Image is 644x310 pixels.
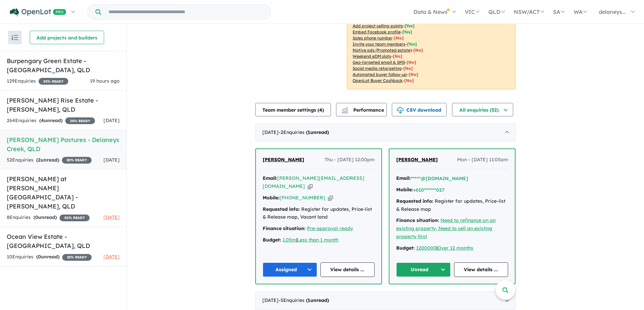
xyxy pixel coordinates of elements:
span: [DATE] [103,157,120,163]
a: View details ... [454,262,508,277]
h5: [PERSON_NAME] Rise Estate - [PERSON_NAME] , QLD [7,96,120,114]
span: [ Yes ] [405,23,414,28]
span: [PERSON_NAME] [263,157,304,163]
a: [PERSON_NAME][EMAIL_ADDRESS][DOMAIN_NAME] [263,175,364,189]
strong: ( unread) [33,214,57,220]
div: | [263,236,375,244]
span: [No] [404,78,414,83]
span: 35 % READY [39,78,68,85]
u: Embed Facebook profile [353,29,401,34]
div: 52 Enquir ies [7,156,92,164]
button: CSV download [392,103,447,116]
span: [ Yes ] [402,29,412,34]
div: [DATE] [255,291,516,310]
span: [DATE] [103,214,120,220]
strong: Email: [263,175,277,181]
img: Openlot PRO Logo White [10,8,66,17]
h5: [PERSON_NAME] Pastures - Delaneys Creek , QLD [7,135,120,153]
span: [No] [413,48,423,53]
span: 4 [319,107,322,113]
span: Mon - [DATE] 11:05am [457,156,508,164]
span: [ No ] [394,35,404,40]
span: 1 [308,297,310,303]
span: 35 % READY [65,117,95,124]
img: line-chart.svg [342,107,348,111]
div: Register for updates, Price-list & Release map, Vacant land [263,205,375,222]
a: 1.05m [283,237,296,243]
span: [DATE] [103,117,120,123]
u: Native ads (Promoted estate) [353,48,412,53]
div: [DATE] [255,123,516,142]
button: Team member settings (4) [255,103,331,116]
span: [No] [393,54,402,59]
a: View details ... [320,262,375,277]
strong: Requested info: [263,206,300,212]
strong: ( unread) [306,129,329,135]
a: Pre-approval ready [307,225,353,231]
strong: ( unread) [39,117,63,123]
strong: ( unread) [306,297,329,303]
h5: Burpengary Green Estate - [GEOGRAPHIC_DATA] , QLD [7,56,120,75]
u: Less than 1 month [297,237,338,243]
a: [PERSON_NAME] [263,156,304,164]
span: 25 % READY [62,254,92,261]
span: 0 [35,214,38,220]
span: [PERSON_NAME] [396,157,438,163]
a: 1200000 [416,245,436,251]
u: Invite your team members [353,41,405,47]
span: 19 hours ago [90,78,120,84]
span: [DATE] [103,254,120,260]
span: Performance [342,107,384,113]
span: - 2 Enquir ies [279,129,329,135]
strong: Budget: [396,245,415,251]
span: 20 % READY [62,157,92,164]
input: Try estate name, suburb, builder or developer [102,5,269,19]
button: All enquiries (52) [452,103,513,116]
div: 10 Enquir ies [7,253,92,261]
span: - 5 Enquir ies [279,297,329,303]
button: Copy [308,183,313,190]
span: [No] [403,66,413,71]
a: [PHONE_NUMBER] [280,195,325,201]
strong: Email: [396,175,411,181]
strong: Mobile: [263,195,280,201]
strong: ( unread) [36,157,59,163]
strong: Finance situation: [396,217,439,223]
u: Weekend eDM slots [353,54,391,59]
img: sort.svg [11,35,18,40]
strong: Requested info: [396,198,433,204]
strong: Finance situation: [263,225,306,231]
strong: Budget: [263,237,281,243]
span: 1 [308,129,310,135]
h5: Ocean View Estate - [GEOGRAPHIC_DATA] , QLD [7,232,120,250]
u: Automated buyer follow-up [353,72,407,77]
u: Social media retargeting [353,66,402,71]
span: 4 [41,117,44,123]
u: Add project selling-points [353,23,403,28]
button: Copy [328,194,333,201]
img: bar-chart.svg [341,109,348,113]
span: 0 [38,254,41,260]
strong: ( unread) [36,254,59,260]
div: 264 Enquir ies [7,117,95,125]
span: delaneys... [599,8,626,15]
a: Need to refinance on an existing property, Need to sell an existing property first [396,217,496,239]
span: 30 % READY [59,215,90,221]
u: Sales phone number [353,35,392,40]
u: Geo-targeted email & SMS [353,60,405,65]
h5: [PERSON_NAME] at [PERSON_NAME][GEOGRAPHIC_DATA] - [PERSON_NAME] , QLD [7,174,120,211]
img: download icon [397,107,404,114]
div: 8 Enquir ies [7,214,90,222]
div: | [396,244,508,252]
span: [No] [407,60,416,65]
button: Unread [396,262,451,277]
a: [PERSON_NAME] [396,156,438,164]
span: 2 [38,157,41,163]
span: [No] [409,72,418,77]
a: Over 12 months [437,245,473,251]
button: Add projects and builders [30,31,104,44]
